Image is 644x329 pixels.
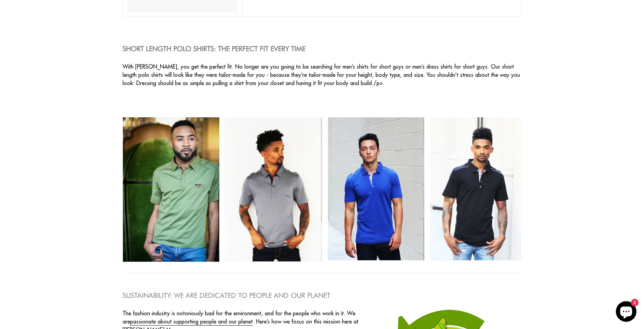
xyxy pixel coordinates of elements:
p: With [PERSON_NAME], you get the perfect fit. No longer are you going to be searching for men’s sh... [123,62,521,87]
a: passionate about supporting people and our planet [130,318,253,326]
span: Sustainability: We are Dedicated to People and Our Planet [123,291,330,299]
img: Short length polo shirts for men [123,117,521,262]
h2: Short Length Polo Shirts: The Perfect Fit Every Time [123,45,521,53]
inbox-online-store-chat: Shopify online store chat [614,301,639,324]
